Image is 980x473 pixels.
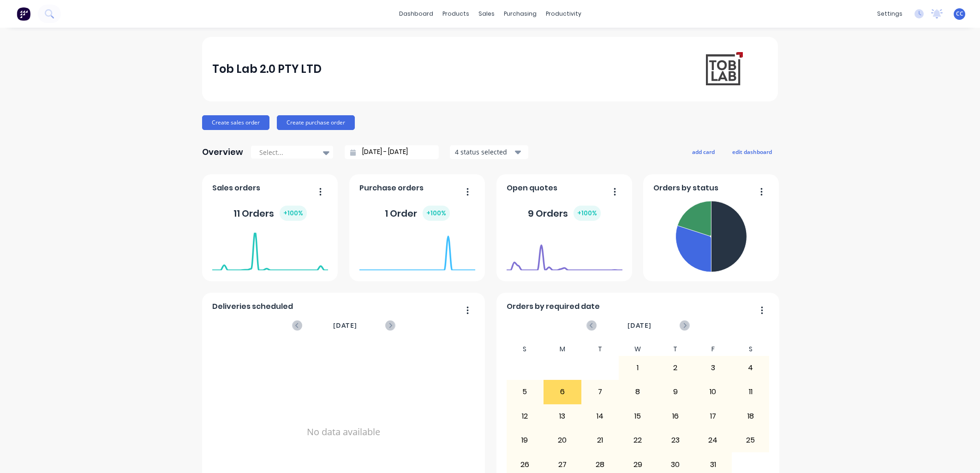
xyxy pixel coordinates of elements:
[726,146,778,158] button: edit dashboard
[732,405,769,428] div: 18
[507,183,557,194] span: Open quotes
[212,60,322,78] div: Tob Lab 2.0 PTY LTD
[455,147,513,157] div: 4 status selected
[619,380,656,403] div: 8
[507,301,600,312] span: Orders by required date
[619,429,656,452] div: 22
[450,145,528,159] button: 4 status selected
[474,7,499,21] div: sales
[544,380,581,403] div: 6
[277,115,355,130] button: Create purchase order
[732,380,769,403] div: 11
[280,206,307,221] div: + 100 %
[507,429,544,452] div: 19
[544,405,581,428] div: 13
[657,356,694,379] div: 2
[619,405,656,428] div: 15
[732,343,770,356] div: S
[582,380,619,403] div: 7
[544,429,581,452] div: 20
[541,7,586,21] div: productivity
[233,206,307,221] div: 11 Orders
[732,429,769,452] div: 25
[694,380,731,403] div: 10
[657,405,694,428] div: 16
[385,206,450,221] div: 1 Order
[202,143,243,161] div: Overview
[694,343,732,356] div: F
[582,429,619,452] div: 21
[528,206,601,221] div: 9 Orders
[333,320,357,331] span: [DATE]
[627,320,651,331] span: [DATE]
[581,343,619,356] div: T
[423,206,450,221] div: + 100 %
[394,7,438,21] a: dashboard
[359,183,424,194] span: Purchase orders
[506,343,544,356] div: S
[574,206,601,221] div: + 100 %
[619,356,656,379] div: 1
[657,429,694,452] div: 23
[507,405,544,428] div: 12
[507,380,544,403] div: 5
[582,405,619,428] div: 14
[657,380,694,403] div: 9
[956,10,963,18] span: CC
[703,50,744,89] img: Tob Lab 2.0 PTY LTD
[202,115,269,130] button: Create sales order
[657,343,694,356] div: T
[732,356,769,379] div: 4
[619,343,657,356] div: W
[438,7,474,21] div: products
[17,7,30,21] img: Factory
[212,183,260,194] span: Sales orders
[653,183,718,194] span: Orders by status
[544,343,581,356] div: M
[694,405,731,428] div: 17
[686,146,721,158] button: add card
[499,7,541,21] div: purchasing
[694,356,731,379] div: 3
[872,7,907,21] div: settings
[694,429,731,452] div: 24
